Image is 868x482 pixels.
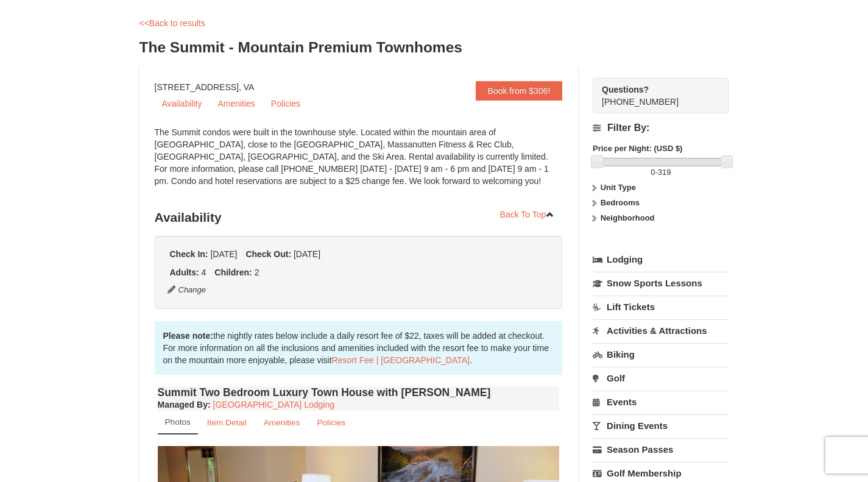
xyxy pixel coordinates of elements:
[601,183,636,192] strong: Unit Type
[158,400,211,409] strong: :
[210,249,237,259] span: [DATE]
[602,83,707,107] span: [PHONE_NUMBER]
[658,168,671,177] span: 319
[476,81,563,101] a: Book from $306!
[210,94,262,113] a: Amenities
[155,94,210,113] a: Availability
[601,198,640,207] strong: Bedrooms
[245,249,291,259] strong: Check Out:
[593,296,729,318] a: Lift Tickets
[492,205,563,224] a: Back To Top
[651,168,655,177] span: 0
[199,411,255,434] a: Item Detail
[602,85,649,94] strong: Questions?
[158,386,560,399] h4: Summit Two Bedroom Luxury Town House with [PERSON_NAME]
[155,321,563,375] div: the nightly rates below include a daily resort fee of $22, taxes will be added at checkout. For m...
[165,417,191,427] small: Photos
[155,205,563,230] h3: Availability
[593,166,729,179] label: -
[202,268,206,277] span: 4
[309,411,353,434] a: Policies
[264,94,308,113] a: Policies
[139,35,729,60] h3: The Summit - Mountain Premium Townhomes
[255,268,259,277] span: 2
[593,144,682,153] strong: Price per Night: (USD $)
[593,367,729,389] a: Golf
[593,438,729,461] a: Season Passes
[158,411,198,434] a: Photos
[593,122,729,133] h4: Filter By:
[593,319,729,342] a: Activities & Attractions
[214,268,252,277] strong: Children:
[213,400,334,409] a: [GEOGRAPHIC_DATA] Lodging
[593,272,729,294] a: Snow Sports Lessons
[139,18,205,28] a: <<Back to results
[593,343,729,366] a: Biking
[294,249,320,259] span: [DATE]
[170,249,208,259] strong: Check In:
[593,249,729,271] a: Lodging
[601,213,655,222] strong: Neighborhood
[593,414,729,437] a: Dining Events
[163,331,213,341] strong: Please note:
[158,400,208,409] span: Managed By
[155,126,563,199] div: The Summit condos were built in the townhouse style. Located within the mountain area of [GEOGRAP...
[170,268,199,277] strong: Adults:
[207,418,247,427] small: Item Detail
[264,418,300,427] small: Amenities
[167,283,207,297] button: Change
[256,411,308,434] a: Amenities
[593,391,729,413] a: Events
[332,355,470,365] a: Resort Fee | [GEOGRAPHIC_DATA]
[317,418,345,427] small: Policies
